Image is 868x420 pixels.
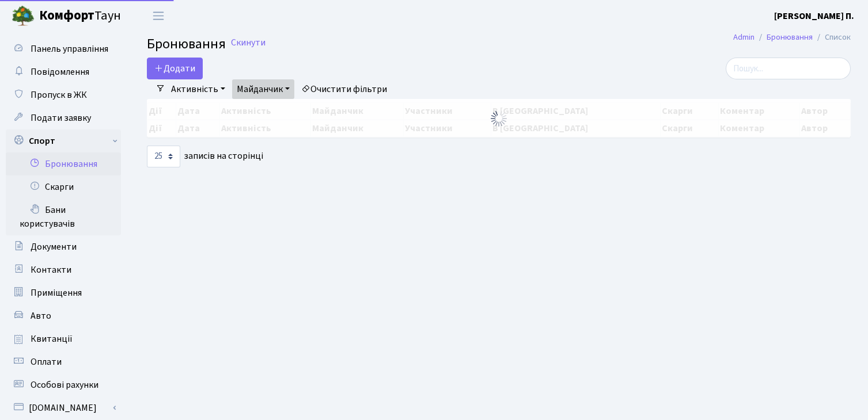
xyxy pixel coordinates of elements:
a: Авто [6,304,121,327]
select: записів на сторінці [147,146,180,167]
a: Бронювання [6,152,121,175]
button: Переключити навігацію [144,6,173,25]
input: Пошук... [726,58,851,79]
span: Панель управління [31,43,108,55]
a: Бронювання [767,31,813,43]
img: Обробка... [490,109,508,128]
a: Повідомлення [6,60,121,83]
span: Особові рахунки [31,379,98,391]
b: Комфорт [39,6,94,25]
a: Квитанції [6,327,121,350]
a: Документи [6,235,121,258]
a: Спорт [6,129,121,152]
span: Авто [31,310,51,322]
b: [PERSON_NAME] П. [774,10,854,22]
span: Оплати [31,356,62,368]
a: Особові рахунки [6,373,121,396]
label: записів на сторінці [147,146,263,167]
span: Повідомлення [31,66,89,78]
button: Додати [147,58,203,79]
a: Admin [733,31,755,43]
nav: breadcrumb [716,25,868,49]
a: Панель управління [6,37,121,60]
a: Майданчик [232,79,294,99]
a: [PERSON_NAME] П. [774,9,854,23]
span: Таун [39,6,121,26]
a: Активність [166,79,230,99]
a: [DOMAIN_NAME] [6,396,121,419]
a: Приміщення [6,281,121,304]
span: Документи [31,240,77,253]
a: Подати заявку [6,106,121,129]
span: Бронювання [147,34,226,54]
span: Квитанції [31,333,73,345]
a: Пропуск в ЖК [6,83,121,106]
a: Бани користувачів [6,198,121,235]
a: Контакти [6,258,121,281]
span: Подати заявку [31,112,91,124]
a: Очистити фільтри [297,79,392,99]
li: Список [813,31,851,44]
span: Пропуск в ЖК [31,89,87,101]
a: Скинути [231,37,266,48]
span: Контакти [31,264,71,276]
a: Оплати [6,350,121,373]
a: Скарги [6,175,121,198]
img: logo.png [12,5,35,28]
span: Приміщення [31,287,82,299]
